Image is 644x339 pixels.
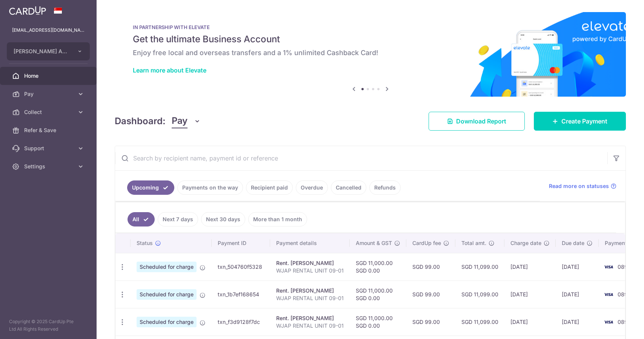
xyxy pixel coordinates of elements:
[137,239,153,247] span: Status
[601,262,616,271] img: Bank Card
[406,308,455,336] td: SGD 99.00
[504,280,556,308] td: [DATE]
[24,126,74,134] span: Refer & Save
[276,322,344,330] p: WJAP RENTAL UNIT 09-01
[618,263,631,270] span: 0894
[128,212,155,227] a: All
[369,180,401,195] a: Refunds
[133,24,608,30] p: IN PARTNERSHIP WITH ELEVATE
[510,239,541,247] span: Charge date
[24,145,74,152] span: Support
[276,287,344,294] div: Rent. [PERSON_NAME]
[456,117,506,126] span: Download Report
[296,180,328,195] a: Overdue
[549,182,616,190] a: Read more on statuses
[172,114,201,128] button: Pay
[276,314,344,322] div: Rent. [PERSON_NAME]
[350,308,406,336] td: SGD 11,000.00 SGD 0.00
[455,253,504,280] td: SGD 11,099.00
[618,319,631,325] span: 0894
[549,182,609,190] span: Read more on statuses
[561,117,607,126] span: Create Payment
[24,108,74,116] span: Collect
[562,239,584,247] span: Due date
[127,180,174,195] a: Upcoming
[618,291,631,297] span: 0894
[601,317,616,327] img: Bank Card
[24,163,74,170] span: Settings
[556,308,599,336] td: [DATE]
[212,253,270,280] td: txn_504760f5328
[246,180,293,195] a: Recipient paid
[504,253,556,280] td: [DATE]
[412,239,441,247] span: CardUp fee
[177,180,243,195] a: Payments on the way
[270,233,350,253] th: Payment details
[115,114,166,128] h4: Dashboard:
[429,112,525,131] a: Download Report
[133,33,608,45] h5: Get the ultimate Business Account
[356,239,392,247] span: Amount & GST
[350,253,406,280] td: SGD 11,000.00 SGD 0.00
[455,280,504,308] td: SGD 11,099.00
[212,308,270,336] td: txn_f3d9128f7dc
[350,280,406,308] td: SGD 11,000.00 SGD 0.00
[212,233,270,253] th: Payment ID
[406,280,455,308] td: SGD 99.00
[406,253,455,280] td: SGD 99.00
[133,66,206,74] a: Learn more about Elevate
[137,317,197,327] span: Scheduled for charge
[12,26,85,34] p: [EMAIL_ADDRESS][DOMAIN_NAME]
[201,212,245,227] a: Next 30 days
[276,294,344,302] p: WJAP RENTAL UNIT 09-01
[461,239,486,247] span: Total amt.
[212,280,270,308] td: txn_1b7ef168654
[7,42,90,60] button: [PERSON_NAME] Anaesthetic Practice
[534,112,626,131] a: Create Payment
[276,259,344,267] div: Rent. [PERSON_NAME]
[455,308,504,336] td: SGD 11,099.00
[115,146,607,170] input: Search by recipient name, payment id or reference
[24,90,74,98] span: Pay
[137,262,197,272] span: Scheduled for charge
[172,114,188,128] span: Pay
[133,48,608,57] h6: Enjoy free local and overseas transfers and a 1% unlimited Cashback Card!
[556,280,599,308] td: [DATE]
[9,6,46,15] img: CardUp
[24,72,74,80] span: Home
[276,267,344,274] p: WJAP RENTAL UNIT 09-01
[14,48,69,55] span: [PERSON_NAME] Anaesthetic Practice
[331,180,366,195] a: Cancelled
[601,290,616,299] img: Bank Card
[137,289,197,300] span: Scheduled for charge
[556,253,599,280] td: [DATE]
[158,212,198,227] a: Next 7 days
[504,308,556,336] td: [DATE]
[248,212,307,227] a: More than 1 month
[115,12,626,97] img: Renovation banner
